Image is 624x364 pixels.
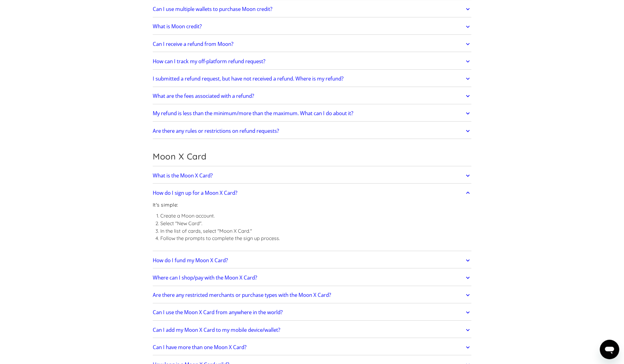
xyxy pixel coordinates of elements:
a: How can I track my off-platform refund request? [153,55,472,68]
h2: What are the fees associated with a refund? [153,93,254,99]
a: What are the fees associated with a refund? [153,90,472,102]
h2: How do I fund my Moon X Card? [153,257,228,263]
h2: Are there any restricted merchants or purchase types with the Moon X Card? [153,292,331,298]
h2: What is the Moon X Card? [153,173,213,179]
h2: How can I track my off-platform refund request? [153,58,265,64]
a: What is the Moon X Card? [153,169,472,182]
h2: My refund is less than the minimum/more than the maximum. What can I do about it? [153,110,353,116]
a: How do I fund my Moon X Card? [153,254,472,267]
li: Select "New Card". [160,220,280,227]
a: Can I receive a refund from Moon? [153,38,472,50]
li: In the list of cards, select "Moon X Card." [160,227,280,235]
p: It's simple: [153,201,280,209]
a: Can I use multiple wallets to purchase Moon credit? [153,3,472,15]
li: Create a Moon account. [160,212,280,220]
a: Can I use the Moon X Card from anywhere in the world? [153,306,472,319]
a: Can I have more than one Moon X Card? [153,341,472,354]
h2: I submitted a refund request, but have not received a refund. Where is my refund? [153,76,343,82]
a: Where can I shop/pay with the Moon X Card? [153,271,472,284]
a: Are there any rules or restrictions on refund requests? [153,125,472,137]
h2: Can I use multiple wallets to purchase Moon credit? [153,6,272,12]
a: Can I add my Moon X Card to my mobile device/wallet? [153,324,472,336]
h2: Can I receive a refund from Moon? [153,41,233,47]
a: My refund is less than the minimum/more than the maximum. What can I do about it? [153,107,472,120]
a: I submitted a refund request, but have not received a refund. Where is my refund? [153,72,472,85]
li: Follow the prompts to complete the sign up process. [160,235,280,242]
h2: How do I sign up for a Moon X Card? [153,190,237,196]
h2: Moon X Card [153,151,472,162]
h2: Can I add my Moon X Card to my mobile device/wallet? [153,327,280,333]
a: How do I sign up for a Moon X Card? [153,187,472,199]
a: What is Moon credit? [153,20,472,33]
h2: Where can I shop/pay with the Moon X Card? [153,275,257,281]
h2: Are there any rules or restrictions on refund requests? [153,128,279,134]
iframe: Кнопка запуска окна обмена сообщениями [600,340,619,359]
a: Are there any restricted merchants or purchase types with the Moon X Card? [153,289,472,301]
h2: Can I have more than one Moon X Card? [153,344,246,350]
h2: Can I use the Moon X Card from anywhere in the world? [153,309,283,315]
h2: What is Moon credit? [153,23,202,29]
